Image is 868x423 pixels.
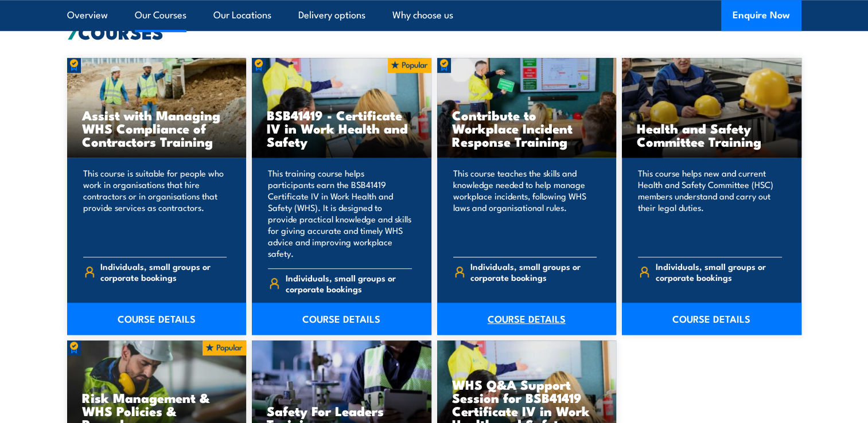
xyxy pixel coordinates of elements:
[437,303,617,335] a: COURSE DETAILS
[268,167,412,259] p: This training course helps participants earn the BSB41419 Certificate IV in Work Health and Safet...
[622,303,801,335] a: COURSE DETAILS
[453,167,597,248] p: This course teaches the skills and knowledge needed to help manage workplace incidents, following...
[286,272,412,294] span: Individuals, small groups or corporate bookings
[656,261,782,283] span: Individuals, small groups or corporate bookings
[83,167,227,248] p: This course is suitable for people who work in organisations that hire contractors or in organisa...
[82,108,232,148] h3: Assist with Managing WHS Compliance of Contractors Training
[67,17,78,46] strong: 7
[252,303,431,335] a: COURSE DETAILS
[638,167,782,248] p: This course helps new and current Health and Safety Committee (HSC) members understand and carry ...
[67,23,801,40] h2: COURSES
[452,108,602,148] h3: Contribute to Workplace Incident Response Training
[67,303,247,335] a: COURSE DETAILS
[637,122,787,148] h3: Health and Safety Committee Training
[470,261,597,283] span: Individuals, small groups or corporate bookings
[267,108,417,148] h3: BSB41419 - Certificate IV in Work Health and Safety
[100,261,227,283] span: Individuals, small groups or corporate bookings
